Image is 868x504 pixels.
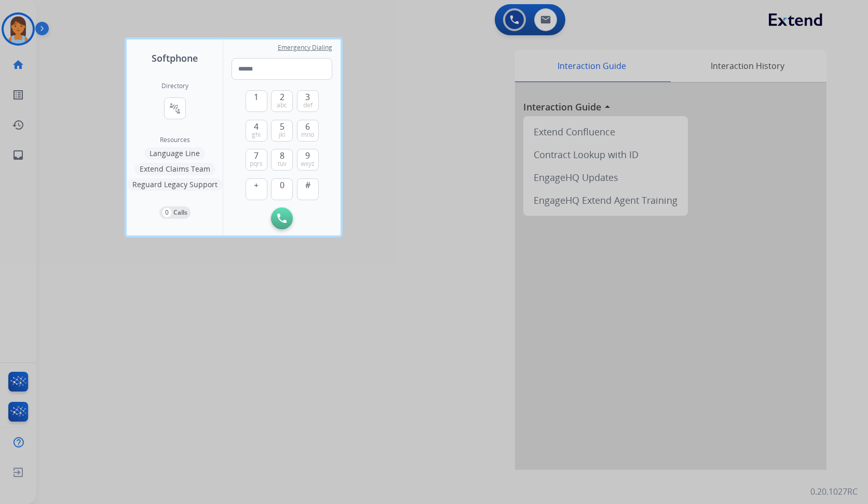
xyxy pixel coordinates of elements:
button: 8tuv [271,149,293,171]
span: Emergency Dialing [278,44,332,52]
button: 0Calls [159,206,191,219]
span: # [305,179,310,191]
button: 5jkl [271,120,293,142]
button: 1 [246,90,267,112]
button: 9wxyz [297,149,319,171]
p: 0.20.1027RC [810,485,858,498]
span: 1 [254,91,259,103]
button: Language Line [144,147,205,160]
button: Reguard Legacy Support [127,178,223,191]
span: tuv [278,160,287,168]
span: Resources [160,136,190,144]
button: + [246,178,267,200]
h2: Directory [161,82,188,90]
span: 9 [305,149,310,162]
span: 8 [280,149,284,162]
span: 4 [254,120,259,133]
span: 3 [305,91,310,103]
button: 6mno [297,120,319,142]
span: Softphone [152,51,198,65]
p: 0 [162,208,171,217]
p: Calls [173,208,187,217]
span: 6 [305,120,310,133]
span: def [303,101,313,109]
button: 4ghi [246,120,267,142]
span: + [254,179,259,191]
span: 2 [280,91,284,103]
span: pqrs [250,160,263,168]
img: call-button [277,214,287,223]
span: wxyz [301,160,315,168]
span: 0 [280,179,284,191]
span: 7 [254,149,259,162]
button: 0 [271,178,293,200]
span: 5 [280,120,284,133]
button: 7pqrs [246,149,267,171]
span: mno [301,131,314,139]
mat-icon: connect_without_contact [169,102,181,115]
span: jkl [279,131,285,139]
span: ghi [252,131,261,139]
span: abc [277,101,287,109]
button: # [297,178,319,200]
button: Extend Claims Team [134,163,215,175]
button: 2abc [271,90,293,112]
button: 3def [297,90,319,112]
